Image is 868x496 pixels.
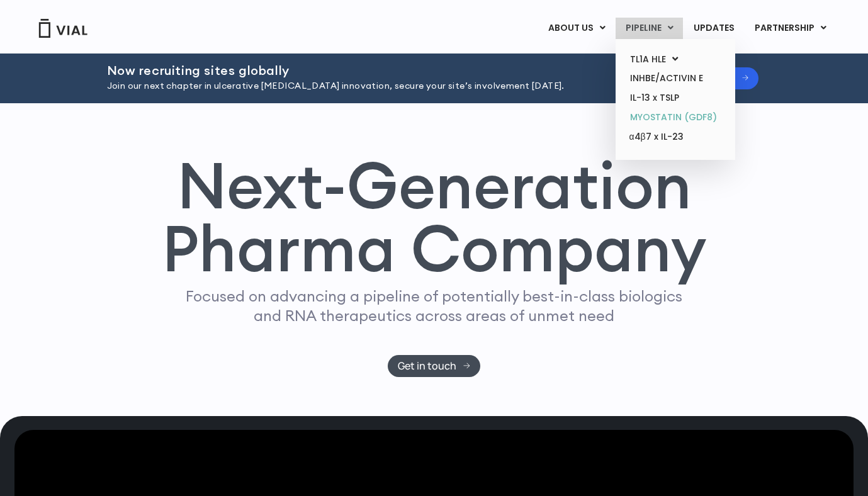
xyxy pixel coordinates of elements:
h2: Now recruiting sites globally [107,64,627,77]
a: UPDATES [684,18,744,39]
a: TL1A HLEMenu Toggle [620,50,730,69]
a: PIPELINEMenu Toggle [616,18,683,39]
a: IL-13 x TSLP [620,88,730,108]
p: Join our next chapter in ulcerative [MEDICAL_DATA] innovation, secure your site’s involvement [DA... [107,79,627,93]
img: Vial Logo [38,19,88,38]
a: MYOSTATIN (GDF8) [620,108,730,127]
a: Get in touch [388,355,480,377]
a: ABOUT USMenu Toggle [538,18,615,39]
a: α4β7 x IL-23 [620,127,730,147]
a: PARTNERSHIPMenu Toggle [745,18,837,39]
a: INHBE/ACTIVIN E [620,69,730,88]
h1: Next-Generation Pharma Company [162,154,707,281]
p: Focused on advancing a pipeline of potentially best-in-class biologics and RNA therapeutics acros... [181,286,688,325]
span: Get in touch [398,361,456,371]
